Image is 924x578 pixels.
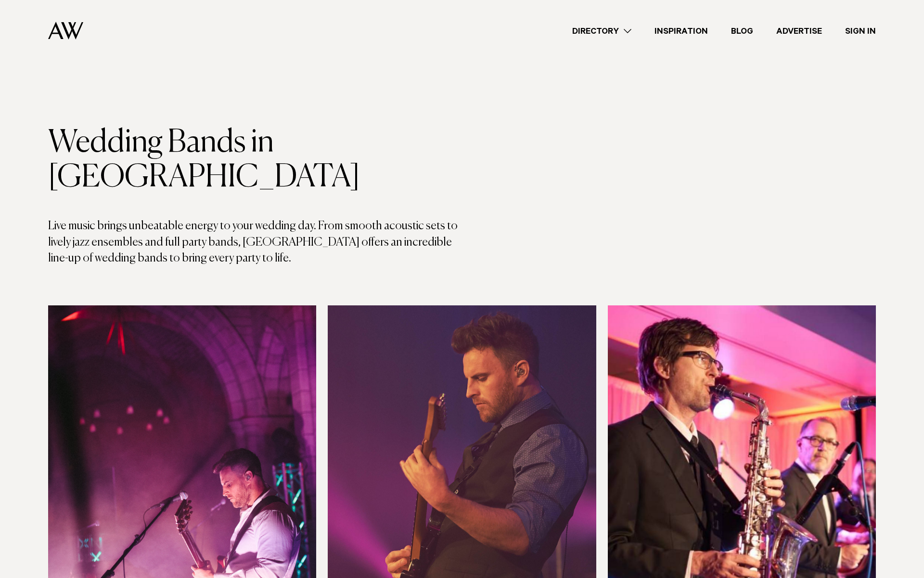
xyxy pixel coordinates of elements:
a: Sign In [834,25,887,38]
a: Advertise [765,25,834,38]
a: Directory [561,25,643,38]
img: Auckland Weddings Logo [48,22,83,39]
p: Live music brings unbeatable energy to your wedding day. From smooth acoustic sets to lively jazz... [48,218,462,267]
a: Inspiration [643,25,719,38]
a: Blog [719,25,765,38]
h1: Wedding Bands in [GEOGRAPHIC_DATA] [48,126,462,195]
